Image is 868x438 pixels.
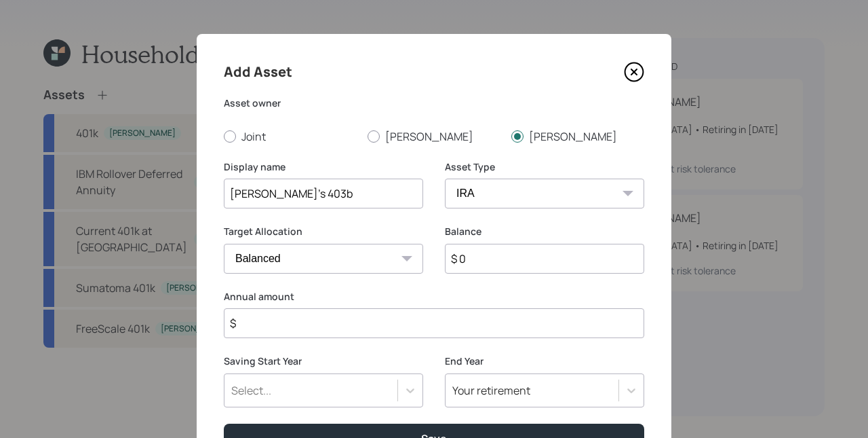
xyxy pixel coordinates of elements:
label: Balance [445,225,644,238]
label: Annual amount [224,290,644,304]
label: Joint [224,129,357,144]
div: Select... [231,383,271,398]
label: Display name [224,160,423,174]
label: Asset owner [224,96,644,110]
div: Your retirement [452,383,530,398]
label: Target Allocation [224,225,423,238]
label: End Year [445,354,644,368]
label: [PERSON_NAME] [511,129,644,144]
h4: Add Asset [224,61,292,83]
label: Asset Type [445,160,644,174]
label: Saving Start Year [224,354,423,368]
label: [PERSON_NAME] [368,129,500,144]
